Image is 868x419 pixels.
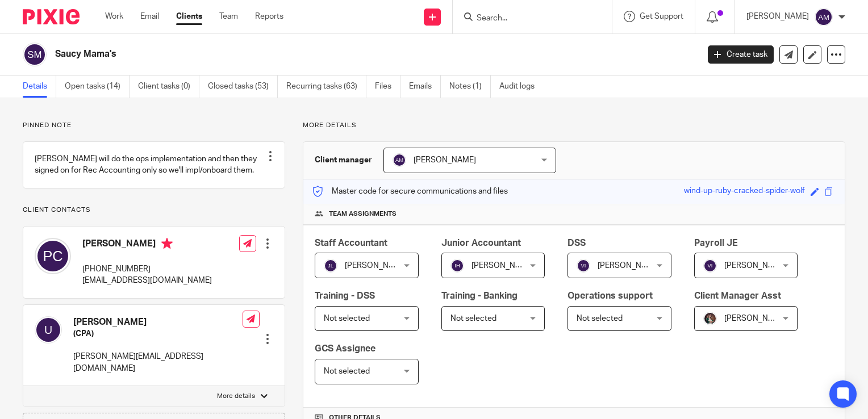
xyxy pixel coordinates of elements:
span: Team assignments [329,209,397,219]
img: svg%3E [35,316,62,343]
span: Not selected [577,315,623,322]
span: [PERSON_NAME] [414,156,476,164]
span: Training - DSS [315,291,375,300]
span: [PERSON_NAME] [724,315,787,322]
span: Operations support [567,291,653,300]
a: Recurring tasks (63) [286,76,366,98]
span: [PERSON_NAME] [598,262,660,270]
h2: Saucy Mama's [55,48,564,60]
a: Create task [708,45,774,64]
span: Not selected [324,315,370,322]
a: Closed tasks (53) [208,76,278,98]
img: svg%3E [450,259,464,273]
a: Team [219,11,238,22]
img: svg%3E [393,153,406,167]
div: wind-up-ruby-cracked-spider-wolf [684,185,805,198]
p: More details [303,121,845,130]
a: Clients [176,11,202,22]
img: svg%3E [23,43,47,66]
a: Work [105,11,123,22]
a: Open tasks (14) [65,76,130,98]
img: Profile%20picture%20JUS.JPG [703,312,717,325]
a: Audit logs [499,76,543,98]
a: Email [140,11,159,22]
a: Files [375,76,400,98]
p: Pinned note [23,121,285,130]
img: svg%3E [815,8,833,26]
a: Notes (1) [449,76,491,98]
span: [PERSON_NAME] [724,262,787,270]
img: svg%3E [324,259,337,273]
span: Get Support [640,12,683,20]
img: Pixie [23,9,80,24]
a: Details [23,76,56,98]
p: Client contacts [23,206,285,215]
span: Not selected [450,315,496,322]
span: Payroll JE [694,238,738,248]
a: Reports [255,11,283,22]
input: Search [475,14,578,24]
span: [PERSON_NAME] [471,262,534,270]
p: [PERSON_NAME] [746,11,809,22]
a: Emails [409,76,441,98]
span: [PERSON_NAME] [345,262,407,270]
img: svg%3E [577,259,590,273]
p: More details [217,392,255,401]
span: Not selected [324,367,370,375]
span: Training - Banking [441,291,518,300]
span: GCS Assignee [315,344,375,353]
img: svg%3E [703,259,717,273]
p: [PHONE_NUMBER] [82,263,212,275]
span: Junior Accountant [441,238,521,248]
i: Primary [161,238,173,249]
span: Client Manager Asst [694,291,781,300]
p: [PERSON_NAME][EMAIL_ADDRESS][DOMAIN_NAME] [73,351,243,374]
p: [EMAIL_ADDRESS][DOMAIN_NAME] [82,275,212,286]
img: svg%3E [35,238,71,274]
h4: [PERSON_NAME] [82,238,212,252]
p: Master code for secure communications and files [312,186,508,197]
span: DSS [567,238,586,248]
h5: (CPA) [73,328,243,340]
h3: Client manager [315,154,372,166]
span: Staff Accountant [315,238,387,248]
h4: [PERSON_NAME] [73,316,243,328]
a: Client tasks (0) [138,76,199,98]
